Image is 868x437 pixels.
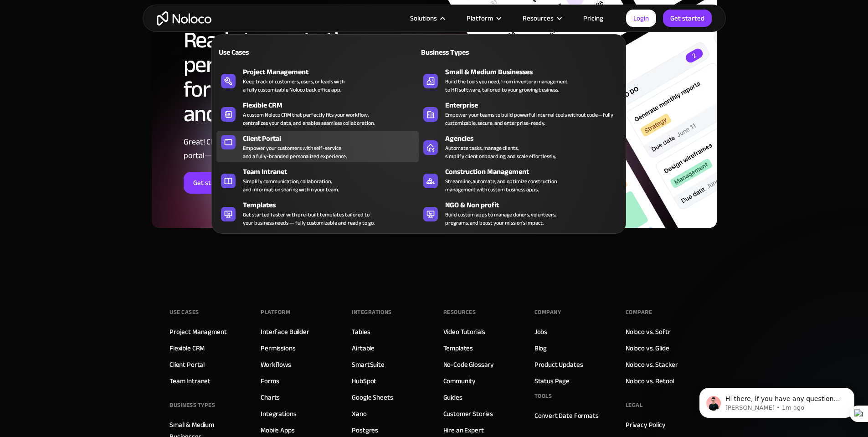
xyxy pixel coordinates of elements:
div: Resources [443,305,476,319]
a: Privacy Policy [626,419,666,431]
div: Solutions [399,12,455,24]
a: Jobs [534,326,547,338]
a: Small & Medium BusinessesBuild the tools you need, from inventory managementto HR software, tailo... [419,65,621,96]
a: Hire an Expert [443,424,484,436]
div: Business Types [419,47,516,58]
a: AgenciesAutomate tasks, manage clients,simplify client onboarding, and scale effortlessly. [419,131,621,162]
a: Pricing [572,12,615,24]
div: Agencies [445,133,625,144]
a: HubSpot [352,375,376,387]
a: Customer Stories [443,408,493,420]
div: Platform [467,12,493,24]
a: Mobile Apps [261,424,294,436]
div: Enterprise [445,100,625,111]
div: INTEGRATIONS [352,305,391,319]
a: Noloco vs. Glide [626,342,669,354]
a: Use Cases [216,41,419,62]
div: Keep track of customers, users, or leads with a fully customizable Noloco back office app. [243,77,344,94]
a: Construction ManagementStreamline, automate, and optimize constructionmanagement with custom busi... [419,165,621,195]
a: NGO & Non profitBuild custom apps to manage donors, volunteers,programs, and boost your mission’s... [419,198,621,229]
a: Convert Date Formats [534,410,599,422]
div: Platform [455,12,511,24]
div: NGO & Non profit [445,200,625,211]
div: Small & Medium Businesses [445,67,625,77]
a: Noloco vs. Stacker [626,359,678,370]
div: Compare [626,305,652,319]
div: Solutions [410,12,437,24]
div: Flexible CRM [243,100,423,111]
a: Interface Builder [261,326,309,338]
div: Get started faster with pre-built templates tailored to your business needs — fully customizable ... [243,211,375,227]
a: Team Intranet [169,375,211,387]
div: Team Intranet [243,166,423,177]
a: Tables [352,326,370,338]
a: Airtable [352,342,375,354]
a: Integrations [261,408,296,420]
a: EnterpriseEmpower your teams to build powerful internal tools without code—fully customizable, se... [419,98,621,129]
div: Empower your customers with self-service and a fully-branded personalized experience. [243,144,347,160]
div: Resources [523,12,554,24]
div: Construction Management [445,166,625,177]
a: Get started [663,10,712,27]
div: Tools [534,389,552,403]
a: Templates [443,342,473,354]
a: Project Managment [169,326,226,338]
a: Flexible CRMA custom Noloco CRM that perfectly fits your workflow,centralizes your data, and enab... [216,98,419,129]
div: Use Cases [216,47,314,58]
a: No-Code Glossary [443,359,494,370]
div: Platform [261,305,290,319]
div: Project Management [243,67,423,77]
a: Get started for free [184,172,262,194]
div: BUSINESS TYPES [169,398,215,412]
iframe: Intercom notifications message [686,369,868,432]
a: Workflows [261,359,291,370]
a: Client PortalEmpower your customers with self-serviceand a fully-branded personalized experience. [216,131,419,162]
a: Postgres [352,424,378,436]
div: Automate tasks, manage clients, simplify client onboarding, and scale effortlessly. [445,144,556,160]
a: Forms [261,375,279,387]
a: TemplatesGet started faster with pre-built templates tailored toyour business needs — fully custo... [216,198,419,229]
a: Guides [443,391,462,403]
a: Flexible CRM [169,342,205,354]
div: Company [534,305,561,319]
div: Client Portal [243,133,423,144]
a: Community [443,375,476,387]
div: Great! Click below to start designing your custom portal—no developer expertise required! [184,135,414,163]
a: Video Tutorials [443,326,486,338]
a: Status Page [534,375,570,387]
div: Legal [626,398,643,412]
nav: Solutions [211,21,626,234]
a: Client Portal [169,359,205,370]
a: Team IntranetSimplify communication, collaboration,and information sharing within your team. [216,165,419,195]
a: Business Types [419,41,621,62]
div: Build custom apps to manage donors, volunteers, programs, and boost your mission’s impact. [445,211,556,227]
div: Templates [243,200,423,211]
a: Product Updates [534,359,583,370]
a: Permissions [261,342,295,354]
a: Noloco vs. Retool [626,375,674,387]
div: Build the tools you need, from inventory management to HR software, tailored to your growing busi... [445,77,568,94]
div: Streamline, automate, and optimize construction management with custom business apps. [445,177,557,194]
a: Noloco vs. Softr [626,326,671,338]
a: Login [626,10,656,27]
div: Use Cases [169,305,199,319]
div: A custom Noloco CRM that perfectly fits your workflow, centralizes your data, and enables seamles... [243,111,375,127]
h2: Ready to create the perfect client portal for your customers and team? [184,28,414,126]
div: Empower your teams to build powerful internal tools without code—fully customizable, secure, and ... [445,111,616,127]
a: Project ManagementKeep track of customers, users, or leads witha fully customizable Noloco back o... [216,65,419,96]
a: Charts [261,391,280,403]
a: Blog [534,342,547,354]
a: Google Sheets [352,391,393,403]
a: SmartSuite [352,359,385,370]
a: home [157,11,211,26]
div: Simplify communication, collaboration, and information sharing within your team. [243,177,339,194]
div: Resources [511,12,572,24]
a: Xano [352,408,366,420]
